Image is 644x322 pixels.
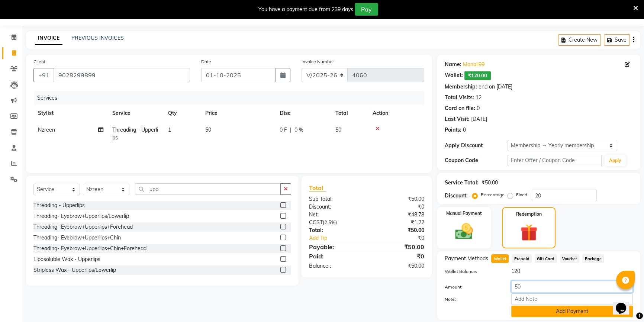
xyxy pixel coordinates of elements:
[303,252,367,261] div: Paid:
[511,293,633,305] input: Add Note
[445,126,461,134] div: Points:
[439,268,506,275] label: Wallet Balance:
[445,115,470,123] div: Last Visit:
[558,34,601,46] button: Create New
[482,179,498,187] div: ₹50.00
[445,61,461,68] div: Name:
[33,266,116,274] div: Stripless Wax - Upperlips/Lowerlip
[205,126,211,133] span: 50
[201,58,211,65] label: Date
[491,254,509,263] span: Wallet
[446,210,482,217] label: Manual Payment
[367,211,430,219] div: ₹48.78
[34,91,430,105] div: Services
[445,255,488,263] span: Payment Methods
[377,234,430,242] div: ₹0
[33,234,121,242] div: Threading- Eyebrow+Upperlips+Chin
[33,245,146,252] div: Threading- Eyebrow+Upperlips+Chin+Forehead
[511,306,633,317] button: Add Payment
[303,211,367,219] div: Net:
[439,284,506,290] label: Amount:
[367,242,430,251] div: ₹50.00
[35,32,62,45] a: INVOICE
[450,221,479,242] img: _cash.svg
[71,35,124,41] a: PREVIOUS INVOICES
[290,126,292,134] span: |
[464,71,491,80] span: ₹120.00
[309,184,326,192] span: Total
[135,183,281,195] input: Search or Scan
[445,94,474,102] div: Total Visits:
[108,105,164,122] th: Service
[303,242,367,251] div: Payable:
[560,254,580,263] span: Voucher
[303,262,367,270] div: Balance :
[515,222,543,243] img: _gift.svg
[471,115,487,123] div: [DATE]
[367,203,430,211] div: ₹0
[368,105,424,122] th: Action
[303,219,367,226] div: ( )
[508,155,602,166] input: Enter Offer / Coupon Code
[445,179,479,187] div: Service Total:
[535,254,557,263] span: Gift Card
[445,142,508,149] div: Apply Discount
[302,58,334,65] label: Invoice Number
[367,252,430,261] div: ₹0
[331,105,368,122] th: Total
[445,71,463,80] div: Wallet:
[54,68,190,82] input: Search by Name/Mobile/Email/Code
[303,203,367,211] div: Discount:
[258,6,353,13] div: You have a payment due from 239 days
[112,126,158,141] span: Threading - Upperlips
[33,68,54,82] button: +91
[481,191,505,198] label: Percentage
[477,104,480,112] div: 0
[275,105,331,122] th: Disc
[303,195,367,203] div: Sub Total:
[367,195,430,203] div: ₹50.00
[33,255,100,263] div: Liposoluble Wax - Upperlips
[463,61,484,68] a: Manali99
[335,126,341,133] span: 50
[479,83,512,91] div: end on [DATE]
[324,219,335,225] span: 2.5%
[463,126,466,134] div: 0
[201,105,275,122] th: Price
[33,212,129,220] div: Threading- Eyebrow+Upperlips/Lowerlip
[164,105,201,122] th: Qty
[512,254,532,263] span: Prepaid
[445,104,475,112] div: Card on file:
[355,3,378,16] button: Pay
[582,254,604,263] span: Package
[367,262,430,270] div: ₹50.00
[613,292,637,315] iframe: chat widget
[33,223,133,231] div: Threading- Eyebrow+Upperlips+Forehead
[38,126,55,133] span: Nzreen
[33,202,85,209] div: Threading - Upperlips
[33,105,108,122] th: Stylist
[303,234,377,242] a: Add Tip
[445,83,477,91] div: Membership:
[476,94,482,102] div: 12
[511,281,633,292] input: Amount
[439,296,506,303] label: Note:
[303,226,367,234] div: Total:
[309,219,323,226] span: CGST
[516,191,527,198] label: Fixed
[294,126,303,134] span: 0 %
[280,126,287,134] span: 0 F
[506,267,638,275] div: 120
[367,226,430,234] div: ₹50.00
[33,58,45,65] label: Client
[604,34,630,46] button: Save
[445,192,468,200] div: Discount:
[168,126,171,133] span: 1
[605,155,626,166] button: Apply
[367,219,430,226] div: ₹1.22
[445,157,508,164] div: Coupon Code
[516,211,542,218] label: Redemption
